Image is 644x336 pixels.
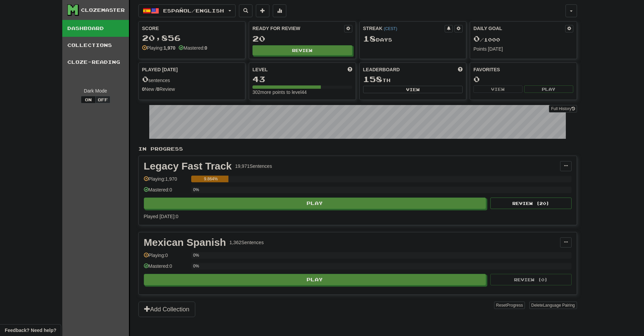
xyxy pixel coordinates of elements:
div: 0 [473,75,573,83]
button: Play [144,274,486,285]
button: View [473,85,523,93]
p: In Progress [138,146,577,152]
button: DeleteLanguage Pairing [529,302,577,309]
button: Review (0) [490,274,572,285]
div: Favorites [473,66,573,73]
div: Mastered: [179,45,207,51]
span: / 1000 [473,37,500,43]
a: Cloze-Reading [62,54,129,71]
span: Played [DATE] [142,66,178,73]
strong: 0 [142,86,145,92]
button: Add sentence to collection [256,4,269,17]
button: Español/English [138,4,236,17]
span: Leaderboard [363,66,400,73]
div: 302 more points to level 44 [252,89,352,96]
button: View [363,86,463,93]
button: ResetProgress [494,302,525,309]
span: Español / English [163,8,224,14]
span: Language Pairing [543,303,575,308]
a: Full History [549,105,577,112]
strong: 0 [157,86,159,92]
div: 43 [252,75,352,83]
span: 0 [142,74,149,84]
strong: 1,970 [163,45,175,51]
button: Play [144,198,486,209]
span: Open feedback widget [5,327,56,334]
span: This week in points, UTC [458,66,463,73]
span: 158 [363,74,382,84]
span: Played [DATE]: 0 [144,214,178,219]
div: Playing: 0 [144,252,188,263]
div: Dark Mode [67,87,124,94]
div: New / Review [142,86,242,93]
button: On [81,96,96,103]
button: Off [95,96,110,103]
div: Clozemaster [81,7,125,14]
div: Mastered: 0 [144,186,188,198]
button: Review [252,45,352,55]
span: Progress [507,303,523,308]
div: Mastered: 0 [144,263,188,274]
div: Day s [363,34,463,43]
button: More stats [273,4,286,17]
div: Streak [363,25,445,32]
span: 18 [363,34,376,43]
span: Score more points to level up [348,66,352,73]
div: Ready for Review [252,25,344,32]
div: Points [DATE] [473,46,573,52]
a: Collections [62,37,129,54]
div: th [363,75,463,84]
button: Review (20) [490,198,572,209]
button: Add Collection [138,302,195,317]
div: Legacy Fast Track [144,161,232,171]
div: Score [142,25,242,32]
div: Daily Goal [473,25,565,32]
div: Playing: 1,970 [144,176,188,187]
span: 0 [473,34,480,43]
div: 9.864% [193,176,229,182]
a: (CEST) [384,26,397,31]
div: 1,362 Sentences [229,239,264,246]
span: Level [252,66,268,73]
button: Play [524,85,573,93]
div: sentences [142,75,242,84]
a: Dashboard [62,20,129,37]
button: Search sentences [239,4,252,17]
div: 20 [252,34,352,43]
div: Mexican Spanish [144,237,226,248]
div: Playing: [142,45,176,51]
strong: 0 [205,45,207,51]
div: 19,971 Sentences [235,163,272,170]
div: 20,856 [142,34,242,42]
